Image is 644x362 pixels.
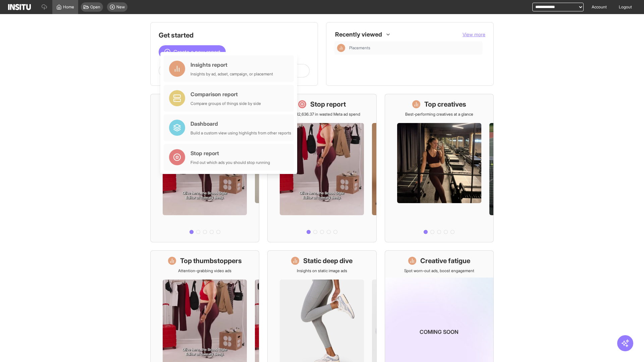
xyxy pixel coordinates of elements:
[150,94,259,242] a: What's live nowSee all active ads instantly
[424,100,466,109] h1: Top creatives
[191,120,291,128] div: Dashboard
[349,45,480,51] span: Placements
[178,268,231,274] p: Attention-grabbing video ads
[297,268,347,274] p: Insights on static image ads
[310,100,346,109] h1: Stop report
[349,45,370,51] span: Placements
[385,94,494,242] a: Top creativesBest-performing creatives at a glance
[303,256,353,265] h1: Static deep dive
[405,112,473,117] p: Best-performing creatives at a glance
[337,44,345,52] div: Insights
[463,32,485,37] span: View more
[159,31,310,40] h1: Get started
[63,4,74,10] span: Home
[284,112,360,117] p: Save £32,636.37 in wasted Meta ad spend
[191,101,261,106] div: Compare groups of things side by side
[463,31,485,38] button: View more
[8,4,31,10] img: Logo
[191,71,273,77] div: Insights by ad, adset, campaign, or placement
[90,4,100,10] span: Open
[116,4,125,10] span: New
[191,90,261,98] div: Comparison report
[191,149,270,157] div: Stop report
[191,160,270,165] div: Find out which ads you should stop running
[267,94,376,242] a: Stop reportSave £32,636.37 in wasted Meta ad spend
[191,61,273,69] div: Insights report
[191,130,291,136] div: Build a custom view using highlights from other reports
[159,45,226,59] button: Create a new report
[180,256,242,265] h1: Top thumbstoppers
[173,48,220,56] span: Create a new report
